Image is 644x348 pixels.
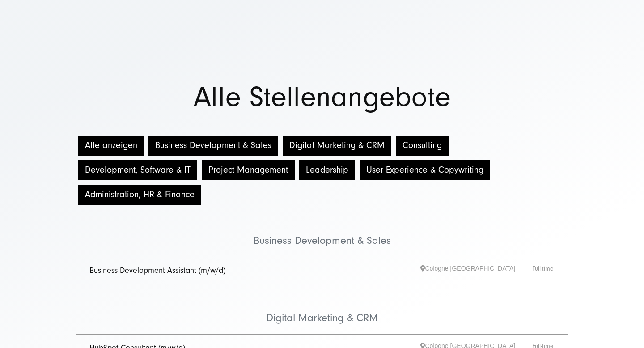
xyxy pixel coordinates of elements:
button: Development, Software & IT [78,160,197,180]
span: Cologne [GEOGRAPHIC_DATA] [420,264,532,278]
button: User Experience & Copywriting [360,160,490,180]
li: Digital Marketing & CRM [76,284,568,335]
button: Consulting [396,136,449,156]
button: Leadership [299,160,355,180]
h1: Alle Stellenangebote [18,84,626,111]
button: Administration, HR & Finance [78,185,201,205]
button: Business Development & Sales [148,136,278,156]
button: Project Management [202,160,295,180]
button: Digital Marketing & CRM [283,136,391,156]
a: Business Development Assistant (m/w/d) [89,266,225,275]
span: Full-time [532,264,555,278]
li: Business Development & Sales [76,207,568,257]
button: Alle anzeigen [78,136,144,156]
